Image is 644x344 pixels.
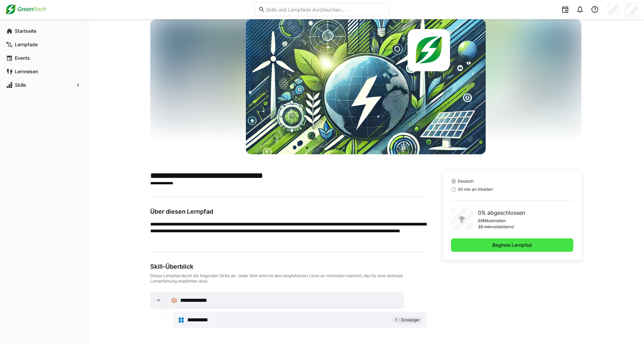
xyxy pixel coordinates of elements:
p: verbleibend [491,224,514,230]
p: Materialien [485,218,506,223]
p: 0/9 [478,218,485,223]
span: Deutsch [458,179,474,184]
div: Dieser Lernpfad deckt die folgenden Skills ab. Jeder Skill wird mit dem empfohlenen Level an Vorw... [150,273,427,284]
span: 30 min an Inhalten [458,187,493,192]
span: 1 - Einsteiger [395,317,420,323]
button: Beginne Lernpfad [451,238,573,252]
h3: Über diesen Lernpfad [150,208,427,215]
div: Skill-Überblick [150,263,427,270]
span: Beginne Lernpfad [491,242,533,248]
input: Skills und Lernpfade durchsuchen… [265,6,386,12]
p: 0% abgeschlossen [478,209,525,217]
p: 30 min [478,224,491,230]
